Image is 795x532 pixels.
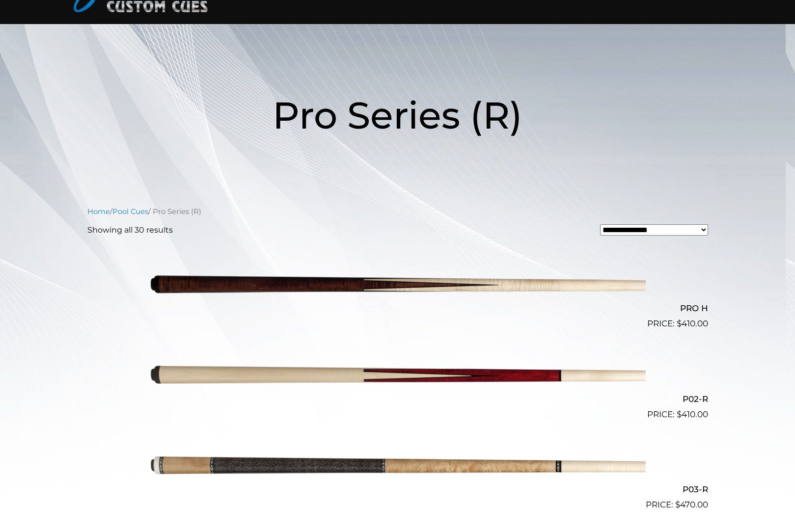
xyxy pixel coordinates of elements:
[87,224,173,236] p: Showing all 30 results
[273,92,522,138] span: Pro Series (R)
[677,409,708,419] bdi: 410.00
[87,425,708,511] a: P03-R $470.00
[677,409,682,419] span: $
[87,480,708,499] h2: P03-R
[150,334,646,417] img: P02-R
[150,244,646,326] img: PRO H
[675,500,708,509] bdi: 470.00
[87,207,110,216] a: Home
[87,206,708,217] nav: Breadcrumb
[600,224,708,236] select: Shop order
[677,319,708,328] bdi: 410.00
[87,244,708,330] a: PRO H $410.00
[150,425,646,507] img: P03-R
[677,319,682,328] span: $
[675,500,680,509] span: $
[87,334,708,421] a: P02-R $410.00
[87,299,708,318] h2: PRO H
[112,207,148,216] a: Pool Cues
[87,390,708,408] h2: P02-R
